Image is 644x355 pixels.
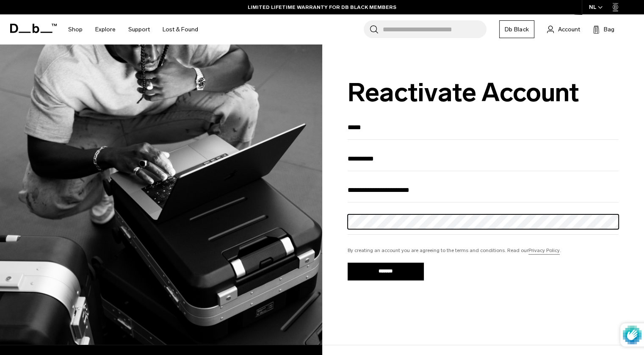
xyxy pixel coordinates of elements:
[163,14,198,44] a: Lost & Found
[593,24,614,34] button: Bag
[128,14,150,44] a: Support
[547,24,580,34] a: Account
[68,14,83,44] a: Shop
[604,25,614,34] span: Bag
[62,14,205,44] nav: Main Navigation
[499,20,534,38] a: Db Black
[248,3,396,11] a: LIMITED LIFETIME WARRANTY FOR DB BLACK MEMBERS
[558,25,580,34] span: Account
[528,247,560,254] a: Privacy Policy
[348,247,619,254] div: By creating an account you are agreeing to the terms and conditions. Read our .
[95,14,116,44] a: Explore
[348,78,619,107] span: Reactivate Account
[623,323,641,347] img: Protected by hCaptcha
